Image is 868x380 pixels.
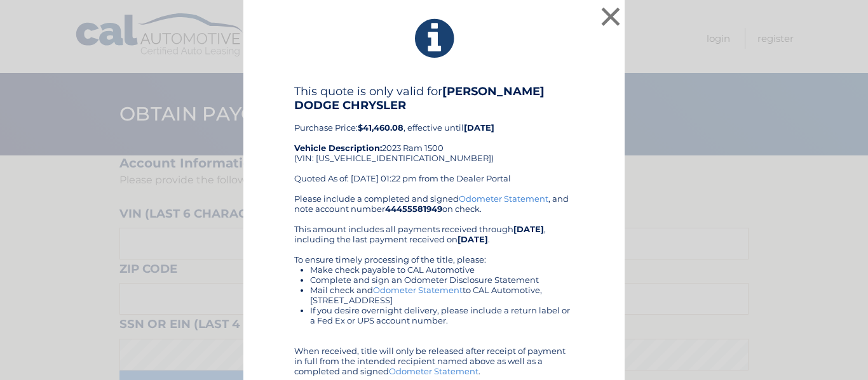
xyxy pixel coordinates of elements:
[358,122,403,133] b: $41,460.08
[310,265,574,275] li: Make check payable to CAL Automotive
[294,84,574,112] h4: This quote is only valid for
[310,285,574,305] li: Mail check and to CAL Automotive, [STREET_ADDRESS]
[389,366,478,376] a: Odometer Statement
[294,143,382,153] strong: Vehicle Description:
[294,84,574,193] div: Purchase Price: , effective until 2023 Ram 1500 (VIN: [US_VEHICLE_IDENTIFICATION_NUMBER]) Quoted ...
[385,204,442,214] b: 44455581949
[310,305,574,325] li: If you desire overnight delivery, please include a return label or a Fed Ex or UPS account number.
[459,193,548,204] a: Odometer Statement
[373,285,463,295] a: Odometer Statement
[458,234,488,244] b: [DATE]
[513,224,544,234] b: [DATE]
[310,275,574,285] li: Complete and sign an Odometer Disclosure Statement
[294,84,545,112] b: [PERSON_NAME] DODGE CHRYSLER
[598,4,623,29] button: ×
[464,122,494,133] b: [DATE]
